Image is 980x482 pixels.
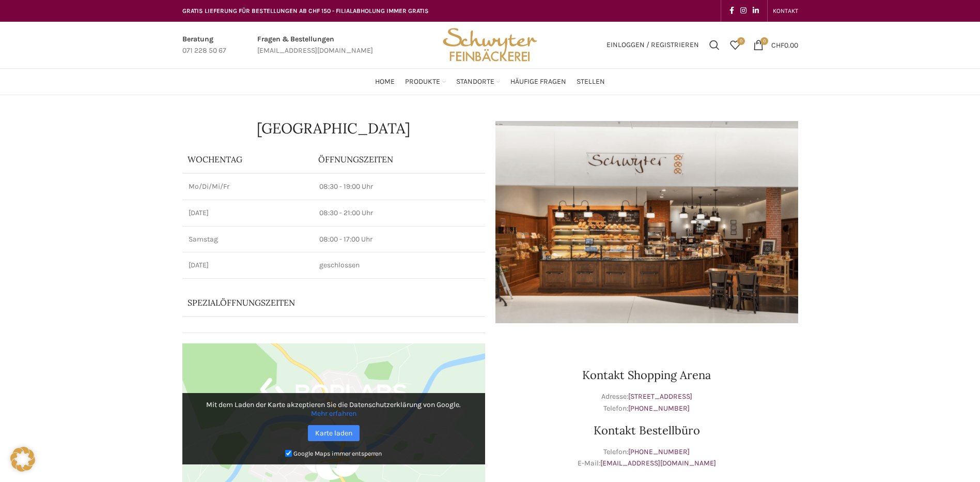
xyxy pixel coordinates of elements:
[577,71,605,92] a: Stellen
[628,392,692,401] a: [STREET_ADDRESS]
[510,77,566,87] span: Häufige Fragen
[257,34,373,57] a: Infobox link
[182,34,226,57] a: Infobox link
[771,40,798,49] bdi: 0.00
[628,404,690,413] a: [PHONE_NUMBER]
[308,425,360,441] a: Karte laden
[375,71,395,92] a: Home
[319,208,478,218] p: 08:30 - 21:00 Uhr
[439,22,540,68] img: Bäckerei Schwyter
[725,35,745,55] div: Meine Wunschliste
[768,1,803,21] div: Secondary navigation
[601,35,704,55] a: Einloggen / Registrieren
[495,446,798,470] p: Telefon: E-Mail:
[726,4,737,18] a: Facebook social link
[182,121,485,135] h1: [GEOGRAPHIC_DATA]
[285,450,292,457] input: Google Maps immer entsperren
[606,41,699,49] span: Einloggen / Registrieren
[750,4,762,18] a: Linkedin social link
[405,71,446,92] a: Produkte
[188,297,451,308] p: Spezialöffnungszeiten
[189,260,307,270] p: [DATE]
[771,40,784,49] span: CHF
[293,450,382,457] small: Google Maps immer entsperren
[704,35,725,55] a: Suchen
[628,447,690,456] a: [PHONE_NUMBER]
[600,459,716,468] a: [EMAIL_ADDRESS][DOMAIN_NAME]
[773,1,798,21] a: KONTAKT
[510,71,566,92] a: Häufige Fragen
[760,37,768,45] span: 0
[725,35,745,55] a: 0
[182,7,429,14] span: GRATIS LIEFERUNG FÜR BESTELLUNGEN AB CHF 150 - FILIALABHOLUNG IMMER GRATIS
[495,369,798,381] h3: Kontakt Shopping Arena
[189,234,307,245] p: Samstag
[456,71,500,92] a: Standorte
[439,40,540,49] a: Site logo
[188,154,308,165] p: Wochentag
[456,77,494,87] span: Standorte
[190,400,478,418] p: Mit dem Laden der Karte akzeptieren Sie die Datenschutzerklärung von Google.
[319,260,478,270] p: geschlossen
[318,154,479,165] p: ÖFFNUNGSZEITEN
[495,425,798,436] h3: Kontakt Bestellbüro
[495,391,798,414] p: Adresse: Telefon:
[773,7,798,14] span: KONTAKT
[319,234,478,245] p: 08:00 - 17:00 Uhr
[737,4,750,18] a: Instagram social link
[311,409,356,418] a: Mehr erfahren
[189,208,307,218] p: [DATE]
[177,71,803,92] div: Main navigation
[737,37,745,45] span: 0
[189,182,307,192] p: Mo/Di/Mi/Fr
[748,35,803,55] a: 0 CHF0.00
[319,182,478,192] p: 08:30 - 19:00 Uhr
[405,77,440,87] span: Produkte
[375,77,395,87] span: Home
[577,77,605,87] span: Stellen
